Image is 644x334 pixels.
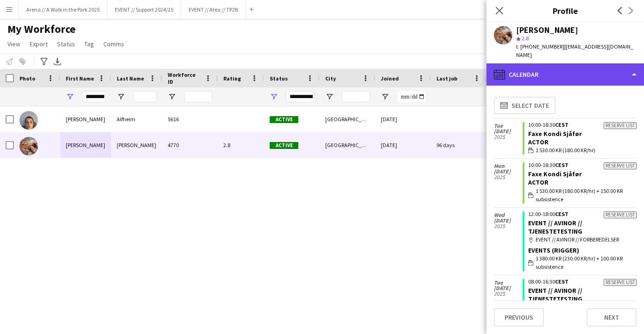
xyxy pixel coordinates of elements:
[494,169,523,174] span: [DATE]
[494,123,523,129] span: Tue
[4,38,24,50] a: View
[19,137,38,155] img: Sebastian Førland
[528,246,637,254] div: Events (Rigger)
[494,223,523,229] span: 2025
[320,132,375,158] div: [GEOGRAPHIC_DATA]
[7,22,76,36] span: My Workforce
[536,187,637,204] span: 1 530.00 KR (180.00 KR/hr) + 150.00 KR subsistence
[81,38,98,50] a: Tag
[19,75,35,82] span: Photo
[184,91,212,102] input: Workforce ID Filter Input
[60,106,111,132] div: [PERSON_NAME]
[431,132,486,158] div: 96 days
[111,132,162,158] div: [PERSON_NAME]
[19,111,38,130] img: Sebastian Alfheim
[117,75,144,82] span: Last Name
[111,106,162,132] div: Alfheim
[162,132,218,158] div: 4770
[486,63,644,86] div: Calendar
[270,93,278,101] button: Open Filter Menu
[494,285,523,291] span: [DATE]
[381,75,399,82] span: Joined
[555,278,568,285] span: CEST
[604,122,637,129] div: Reserve list
[181,0,246,19] button: EVENT // Atea // TP2B
[270,75,288,82] span: Status
[325,93,334,101] button: Open Filter Menu
[38,56,50,67] app-action-btn: Advanced filters
[26,38,51,50] a: Export
[604,279,637,286] div: Reserve list
[342,91,370,102] input: City Filter Input
[528,235,637,244] div: EVENT // AVINOR // FORBEREDELSER
[375,132,431,158] div: [DATE]
[528,138,637,146] div: Actor
[494,308,544,327] button: Previous
[536,254,637,271] span: 1 380.00 KR (230.00 KR/hr) + 100.00 KR subsistence
[528,130,582,138] a: Faxe Kondi Sjåfør
[528,279,637,285] div: 08:00-16:30
[107,0,181,19] button: EVENT // Support 2024/25
[587,308,637,327] button: Next
[375,106,431,132] div: [DATE]
[223,75,241,82] span: Rating
[555,161,568,168] span: CEST
[494,280,523,285] span: Tue
[486,5,644,17] h3: Profile
[516,43,564,50] span: t. [PHONE_NUMBER]
[494,218,523,223] span: [DATE]
[82,91,106,102] input: First Name Filter Input
[325,75,336,82] span: City
[536,146,595,155] span: 1 530.00 KR (180.00 KR/hr)
[528,211,637,217] div: 12:00-18:00
[84,40,94,48] span: Tag
[555,210,568,217] span: CEST
[494,129,523,134] span: [DATE]
[528,178,637,186] div: Actor
[494,97,556,114] button: Select date
[528,162,637,168] div: 10:00-18:30
[162,106,218,132] div: 5616
[436,75,457,82] span: Last job
[604,162,637,169] div: Reserve list
[66,75,94,82] span: First Name
[516,26,578,34] div: [PERSON_NAME]
[168,71,201,85] span: Workforce ID
[168,93,176,101] button: Open Filter Menu
[494,134,523,140] span: 2025
[516,43,633,58] span: | [EMAIL_ADDRESS][DOMAIN_NAME]
[604,211,637,218] div: Reserve list
[522,35,529,42] span: 2.8
[133,91,157,102] input: Last Name Filter Input
[270,116,298,123] span: Active
[52,56,63,67] app-action-btn: Export XLSX
[117,93,125,101] button: Open Filter Menu
[528,219,582,235] a: EVENT // AVINOR // TJENESTETESTING
[103,40,124,48] span: Comms
[57,40,75,48] span: Status
[66,93,74,101] button: Open Filter Menu
[60,132,111,158] div: [PERSON_NAME]
[555,121,568,128] span: CEST
[494,163,523,169] span: Mon
[494,291,523,297] span: 2025
[7,40,20,48] span: View
[494,212,523,218] span: Wed
[398,91,425,102] input: Joined Filter Input
[320,106,375,132] div: [GEOGRAPHIC_DATA]
[53,38,79,50] a: Status
[381,93,389,101] button: Open Filter Menu
[528,122,637,128] div: 10:00-18:30
[270,142,298,149] span: Active
[19,0,107,19] button: Arena // A Walk in the Park 2025
[30,40,48,48] span: Export
[218,132,264,158] div: 2.8
[494,174,523,180] span: 2025
[100,38,128,50] a: Comms
[528,286,582,303] a: EVENT // AVINOR // TJENESTETESTING
[528,170,582,178] a: Faxe Kondi Sjåfør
